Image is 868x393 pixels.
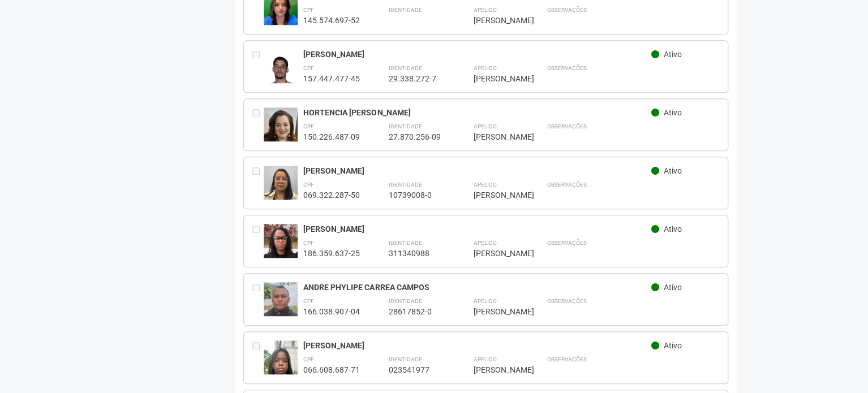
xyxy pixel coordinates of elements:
[473,7,496,13] strong: Apelido
[303,356,314,362] strong: CPF
[473,182,496,188] strong: Apelido
[664,283,682,292] span: Ativo
[388,365,445,375] div: 023541977
[473,132,518,142] div: [PERSON_NAME]
[388,190,445,200] div: 10739008-0
[388,74,445,84] div: 29.338.272-7
[388,240,422,246] strong: Identidade
[547,65,586,71] strong: Observações
[473,248,518,258] div: [PERSON_NAME]
[252,49,264,84] div: Entre em contato com a Aministração para solicitar o cancelamento ou 2a via
[547,298,586,304] strong: Observações
[473,356,496,362] strong: Apelido
[252,282,264,317] div: Entre em contato com a Aministração para solicitar o cancelamento ou 2a via
[264,224,298,268] img: user.jpg
[303,248,360,258] div: 186.359.637-25
[303,15,360,25] div: 145.574.697-52
[252,166,264,200] div: Entre em contato com a Aministração para solicitar o cancelamento ou 2a via
[473,74,518,84] div: [PERSON_NAME]
[303,7,314,13] strong: CPF
[303,107,651,118] div: HORTENCIA [PERSON_NAME]
[473,65,496,71] strong: Apelido
[388,132,445,142] div: 27.870.256-09
[264,107,298,153] img: user.jpg
[264,49,298,93] img: user.jpg
[547,182,586,188] strong: Observações
[303,49,651,59] div: [PERSON_NAME]
[303,298,314,304] strong: CPF
[547,123,586,129] strong: Observações
[473,190,518,200] div: [PERSON_NAME]
[303,340,651,351] div: [PERSON_NAME]
[303,74,360,84] div: 157.447.477-45
[303,166,651,176] div: [PERSON_NAME]
[664,166,682,175] span: Ativo
[473,240,496,246] strong: Apelido
[303,224,651,234] div: [PERSON_NAME]
[252,224,264,258] div: Entre em contato com a Aministração para solicitar o cancelamento ou 2a via
[388,306,445,317] div: 28617852-0
[303,240,314,246] strong: CPF
[547,240,586,246] strong: Observações
[664,50,682,59] span: Ativo
[473,306,518,317] div: [PERSON_NAME]
[664,341,682,350] span: Ativo
[547,7,586,13] strong: Observações
[388,356,422,362] strong: Identidade
[303,282,651,292] div: ANDRE PHYLIPE CARREA CAMPOS
[303,190,360,200] div: 069.322.287-50
[473,298,496,304] strong: Apelido
[303,132,360,142] div: 150.226.487-09
[388,7,422,13] strong: Identidade
[303,182,314,188] strong: CPF
[664,224,682,234] span: Ativo
[303,365,360,375] div: 066.608.687-71
[388,298,422,304] strong: Identidade
[473,365,518,375] div: [PERSON_NAME]
[252,107,264,142] div: Entre em contato com a Aministração para solicitar o cancelamento ou 2a via
[388,65,422,71] strong: Identidade
[264,340,298,388] img: user.jpg
[264,282,298,325] img: user.jpg
[252,340,264,375] div: Entre em contato com a Aministração para solicitar o cancelamento ou 2a via
[303,65,314,71] strong: CPF
[388,248,445,258] div: 311340988
[473,15,518,25] div: [PERSON_NAME]
[388,123,422,129] strong: Identidade
[264,166,298,208] img: user.jpg
[303,306,360,317] div: 166.038.907-04
[473,123,496,129] strong: Apelido
[303,123,314,129] strong: CPF
[388,182,422,188] strong: Identidade
[664,108,682,117] span: Ativo
[547,356,586,362] strong: Observações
